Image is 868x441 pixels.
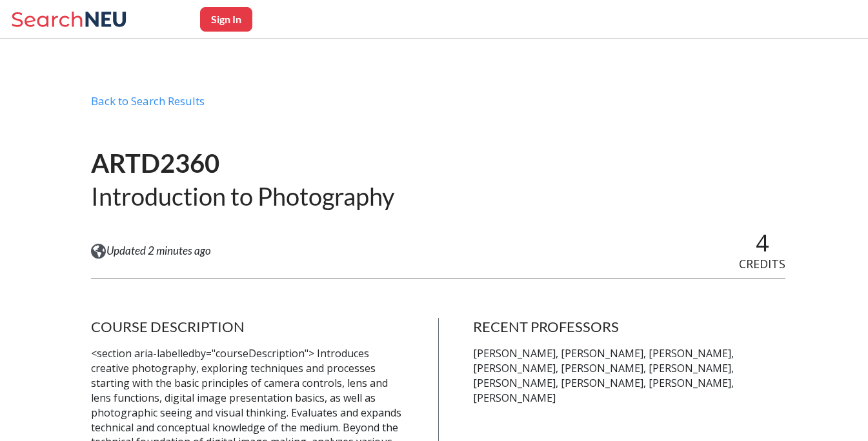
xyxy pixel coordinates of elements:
span: CREDITS [739,256,785,271]
h4: RECENT PROFESSORS [473,318,785,336]
span: Updated 2 minutes ago [106,244,211,258]
h4: COURSE DESCRIPTION [91,318,403,336]
h2: Introduction to Photography [91,181,394,212]
button: Sign In [200,7,252,32]
h1: ARTD2360 [91,147,394,180]
p: [PERSON_NAME], [PERSON_NAME], [PERSON_NAME], [PERSON_NAME], [PERSON_NAME], [PERSON_NAME], [PERSON... [473,346,785,405]
span: 4 [756,227,769,259]
div: Back to Search Results [91,94,785,119]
